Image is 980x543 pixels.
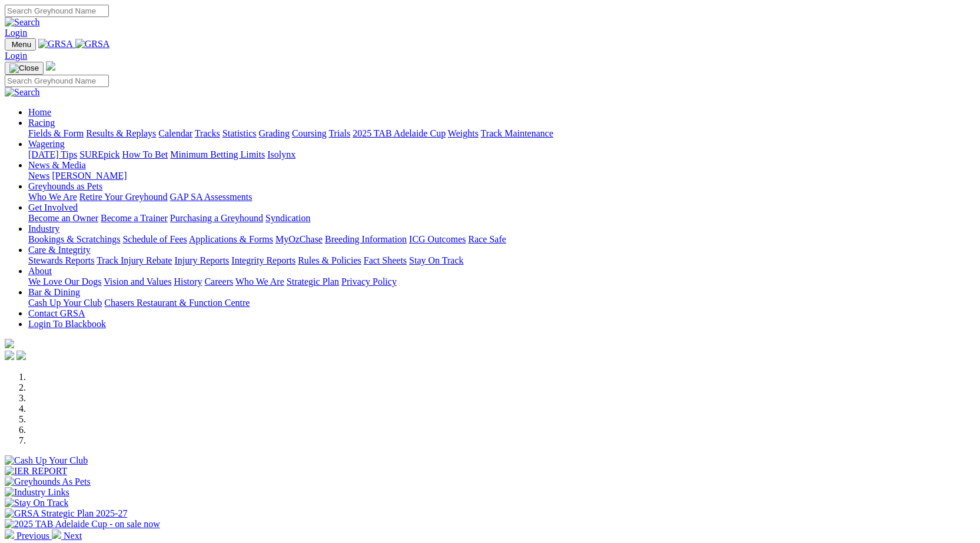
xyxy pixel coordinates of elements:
[265,213,310,223] a: Syndication
[38,39,73,49] img: GRSA
[174,277,202,287] a: History
[28,171,975,181] div: News & Media
[5,38,36,51] button: Toggle navigation
[28,277,975,287] div: About
[231,255,295,265] a: Integrity Reports
[52,529,61,539] img: chevron-right-pager-white.svg
[5,529,14,539] img: chevron-left-pager-white.svg
[5,498,68,508] img: Stay On Track
[5,508,127,519] img: GRSA Strategic Plan 2025-27
[204,277,233,287] a: Careers
[28,118,55,128] a: Racing
[170,192,253,202] a: GAP SA Assessments
[481,128,553,138] a: Track Maintenance
[222,128,257,138] a: Statistics
[5,519,160,529] img: 2025 TAB Adelaide Cup - on sale now
[79,149,119,159] a: SUREpick
[97,255,172,265] a: Track Injury Rebate
[5,351,14,360] img: facebook.svg
[28,128,975,139] div: Racing
[28,171,49,181] a: News
[5,75,109,87] input: Search
[5,62,44,75] button: Toggle navigation
[122,149,168,159] a: How To Bet
[158,128,192,138] a: Calendar
[79,192,168,202] a: Retire Your Greyhound
[28,213,98,223] a: Become an Owner
[28,139,65,149] a: Wagering
[52,171,127,181] a: [PERSON_NAME]
[259,128,290,138] a: Grading
[292,128,327,138] a: Coursing
[28,255,975,266] div: Care & Integrity
[28,277,101,287] a: We Love Our Dogs
[5,466,67,477] img: IER REPORT
[104,277,171,287] a: Vision and Values
[122,234,187,244] a: Schedule of Fees
[328,128,350,138] a: Trials
[5,477,91,487] img: Greyhounds As Pets
[16,531,49,541] span: Previous
[189,234,273,244] a: Applications & Forms
[195,128,220,138] a: Tracks
[235,277,284,287] a: Who We Are
[28,245,91,255] a: Care & Integrity
[5,17,40,28] img: Search
[28,181,102,191] a: Greyhounds as Pets
[9,64,39,73] img: Close
[5,455,88,466] img: Cash Up Your Club
[409,234,466,244] a: ICG Outcomes
[75,39,110,49] img: GRSA
[5,28,27,38] a: Login
[5,87,40,98] img: Search
[28,319,106,329] a: Login To Blackbook
[28,287,80,297] a: Bar & Dining
[28,202,78,212] a: Get Involved
[28,160,86,170] a: News & Media
[298,255,361,265] a: Rules & Policies
[28,255,94,265] a: Stewards Reports
[28,234,120,244] a: Bookings & Scratchings
[28,308,85,318] a: Contact GRSA
[341,277,397,287] a: Privacy Policy
[448,128,479,138] a: Weights
[275,234,323,244] a: MyOzChase
[28,298,102,308] a: Cash Up Your Club
[86,128,156,138] a: Results & Replays
[28,149,77,159] a: [DATE] Tips
[468,234,506,244] a: Race Safe
[170,213,263,223] a: Purchasing a Greyhound
[28,149,975,160] div: Wagering
[174,255,229,265] a: Injury Reports
[409,255,463,265] a: Stay On Track
[28,234,975,245] div: Industry
[52,531,82,541] a: Next
[170,149,265,159] a: Minimum Betting Limits
[104,298,250,308] a: Chasers Restaurant & Function Centre
[287,277,339,287] a: Strategic Plan
[5,531,52,541] a: Previous
[5,339,14,348] img: logo-grsa-white.png
[12,40,31,49] span: Menu
[267,149,295,159] a: Isolynx
[28,298,975,308] div: Bar & Dining
[364,255,407,265] a: Fact Sheets
[28,192,975,202] div: Greyhounds as Pets
[101,213,168,223] a: Become a Trainer
[28,213,975,224] div: Get Involved
[325,234,407,244] a: Breeding Information
[16,351,26,360] img: twitter.svg
[353,128,446,138] a: 2025 TAB Adelaide Cup
[5,487,69,498] img: Industry Links
[5,51,27,61] a: Login
[28,192,77,202] a: Who We Are
[28,266,52,276] a: About
[28,224,59,234] a: Industry
[64,531,82,541] span: Next
[5,5,109,17] input: Search
[28,107,51,117] a: Home
[28,128,84,138] a: Fields & Form
[46,61,55,71] img: logo-grsa-white.png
